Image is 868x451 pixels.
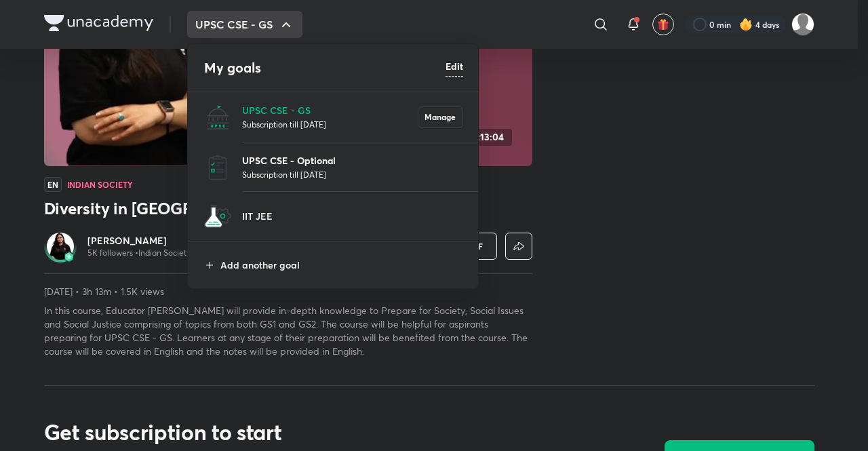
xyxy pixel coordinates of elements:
p: UPSC CSE - Optional [242,153,463,168]
p: Subscription till [DATE] [242,117,418,131]
p: IIT JEE [242,209,463,223]
h4: My goals [204,58,446,78]
p: UPSC CSE - GS [242,103,418,117]
img: UPSC CSE - Optional [204,154,231,181]
img: IIT JEE [204,203,231,230]
button: Manage [418,106,463,128]
p: Add another goal [220,258,463,272]
img: UPSC CSE - GS [204,104,231,131]
h6: Edit [446,59,463,73]
p: Subscription till [DATE] [242,168,463,181]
